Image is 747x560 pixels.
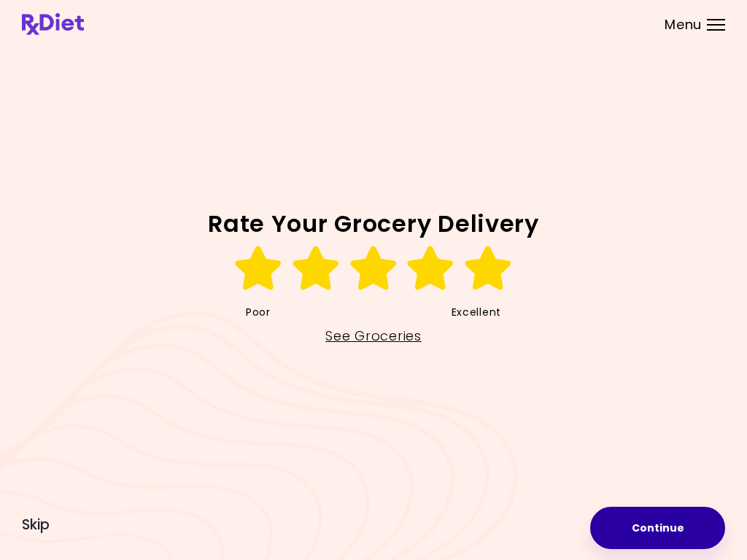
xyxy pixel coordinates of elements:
[452,301,501,324] span: Excellent
[22,212,725,236] h2: Rate Your Grocery Delivery
[325,324,421,348] a: See Groceries
[22,13,84,35] img: RxDiet
[246,301,271,324] span: Poor
[22,517,50,533] button: Skip
[665,18,702,31] span: Menu
[590,507,725,549] button: Continue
